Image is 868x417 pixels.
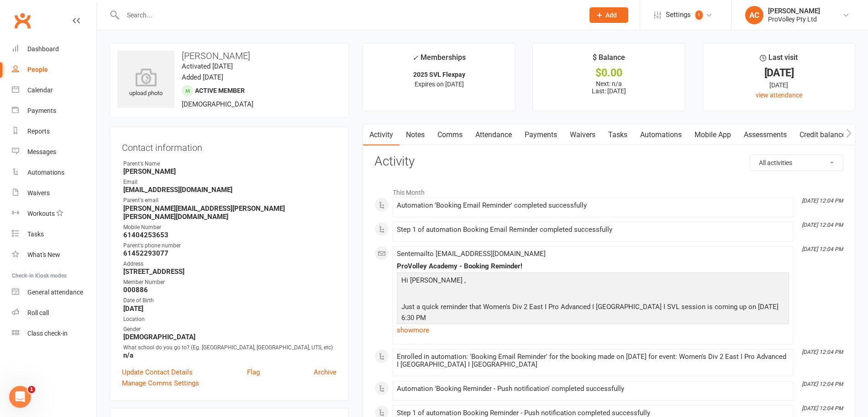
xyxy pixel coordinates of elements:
[397,353,789,369] div: Enrolled in automation: 'Booking Email Reminder' for the booking made on [DATE] for event: Women'...
[123,249,337,257] strong: 61452293077
[123,241,337,250] div: Parent's phone number
[27,148,56,155] div: Messages
[314,367,337,378] a: Archive
[123,333,337,341] strong: [DEMOGRAPHIC_DATA]
[593,52,625,68] div: $ Balance
[27,66,48,73] div: People
[541,68,676,78] div: $0.00
[195,87,245,94] span: Active member
[12,39,96,59] a: Dashboard
[247,367,260,378] a: Flag
[12,142,96,162] a: Messages
[27,107,56,114] div: Payments
[12,303,96,323] a: Roll call
[28,386,35,393] span: 1
[120,9,578,21] input: Search...
[695,11,703,20] span: 1
[589,7,628,23] button: Add
[634,124,688,145] a: Automations
[123,325,337,334] div: Gender
[756,91,802,99] a: view attendance
[12,224,96,245] a: Tasks
[123,223,337,232] div: Mobile Number
[802,246,843,252] i: [DATE] 12:04 PM
[399,301,787,326] p: Just a quick reminder that Women's Div 2 East I Pro Advanced I [GEOGRAPHIC_DATA] I SVL session is...
[802,349,843,355] i: [DATE] 12:04 PM
[123,167,337,176] strong: [PERSON_NAME]
[666,5,691,25] span: Settings
[123,196,337,205] div: Parent's email
[123,278,337,287] div: Member Number
[374,183,843,198] li: This Month
[768,7,820,15] div: [PERSON_NAME]
[413,71,465,78] strong: 2025 SVL Flexpay
[11,9,34,32] a: Clubworx
[117,51,341,61] h3: [PERSON_NAME]
[563,124,602,145] a: Waivers
[469,124,518,145] a: Attendance
[12,323,96,344] a: Class kiosk mode
[123,231,337,239] strong: 61404253653
[27,86,53,94] div: Calendar
[123,186,337,194] strong: [EMAIL_ADDRESS][DOMAIN_NAME]
[602,124,634,145] a: Tasks
[122,139,337,153] h3: Contact information
[123,343,337,352] div: What school do you go to? (Eg. [GEOGRAPHIC_DATA], [GEOGRAPHIC_DATA], UTS, etc)
[793,124,852,145] a: Credit balance
[397,385,789,393] div: Automation 'Booking Reminder - Push notification' completed successfully
[605,11,617,19] span: Add
[123,351,337,359] strong: n/a
[802,222,843,228] i: [DATE] 12:04 PM
[27,289,83,296] div: General attendance
[397,250,546,258] span: Sent email to [EMAIL_ADDRESS][DOMAIN_NAME]
[117,68,174,98] div: upload photo
[768,15,820,23] div: ProVolley Pty Ltd
[711,68,847,78] div: [DATE]
[397,226,789,234] div: Step 1 of automation Booking Email Reminder completed successfully
[802,381,843,387] i: [DATE] 12:04 PM
[27,210,55,217] div: Workouts
[412,53,418,62] i: ✓
[400,124,431,145] a: Notes
[397,202,789,209] div: Automation 'Booking Email Reminder' completed successfully
[27,251,60,258] div: What's New
[9,386,31,408] iframe: Intercom live chat
[182,73,223,81] time: Added [DATE]
[12,101,96,121] a: Payments
[27,128,50,135] div: Reports
[123,260,337,268] div: Address
[397,324,789,337] a: show more
[12,59,96,80] a: People
[397,262,789,270] div: ProVolley Academy - Booking Reminder!
[27,330,68,337] div: Class check-in
[122,367,193,378] a: Update Contact Details
[27,45,59,53] div: Dashboard
[123,204,337,221] strong: [PERSON_NAME][EMAIL_ADDRESS][PERSON_NAME][PERSON_NAME][DOMAIN_NAME]
[12,162,96,183] a: Automations
[182,100,253,108] span: [DEMOGRAPHIC_DATA]
[182,62,233,70] time: Activated [DATE]
[415,80,464,88] span: Expires on [DATE]
[12,183,96,203] a: Waivers
[399,275,787,288] p: Hi [PERSON_NAME] ,
[27,309,49,316] div: Roll call
[123,178,337,187] div: Email
[27,189,50,197] div: Waivers
[802,198,843,204] i: [DATE] 12:04 PM
[123,315,337,324] div: Location
[802,405,843,412] i: [DATE] 12:04 PM
[412,52,466,69] div: Memberships
[363,124,400,145] a: Activity
[431,124,469,145] a: Comms
[27,169,64,176] div: Automations
[12,121,96,142] a: Reports
[518,124,563,145] a: Payments
[397,409,789,417] div: Step 1 of automation Booking Reminder - Push notification completed successfully
[12,245,96,265] a: What's New
[541,80,676,95] p: Next: n/a Last: [DATE]
[27,230,44,238] div: Tasks
[745,6,763,24] div: AC
[123,305,337,313] strong: [DATE]
[12,80,96,101] a: Calendar
[711,80,847,90] div: [DATE]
